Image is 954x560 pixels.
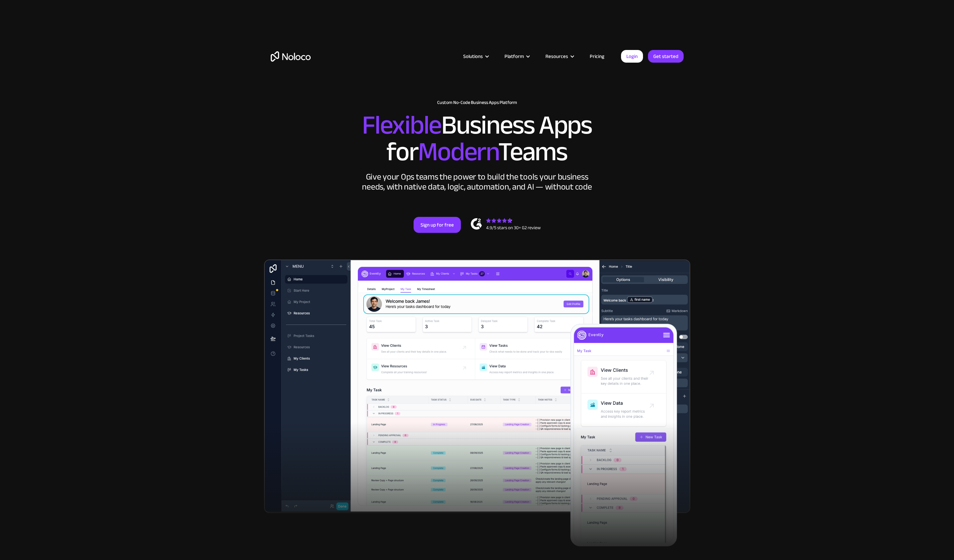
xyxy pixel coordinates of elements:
[496,52,537,61] div: Platform
[581,52,613,61] a: Pricing
[463,52,483,61] div: Solutions
[418,127,498,177] span: Modern
[621,50,643,63] a: Login
[455,52,496,61] div: Solutions
[414,217,461,233] a: Sign up for free
[537,52,581,61] div: Resources
[504,52,524,61] div: Platform
[545,52,568,61] div: Resources
[648,50,684,63] a: Get started
[271,112,684,165] h2: Business Apps for Teams
[362,100,441,150] span: Flexible
[271,100,684,105] h1: Custom No-Code Business Apps Platform
[271,51,311,62] a: home
[361,172,594,192] div: Give your Ops teams the power to build the tools your business needs, with native data, logic, au...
